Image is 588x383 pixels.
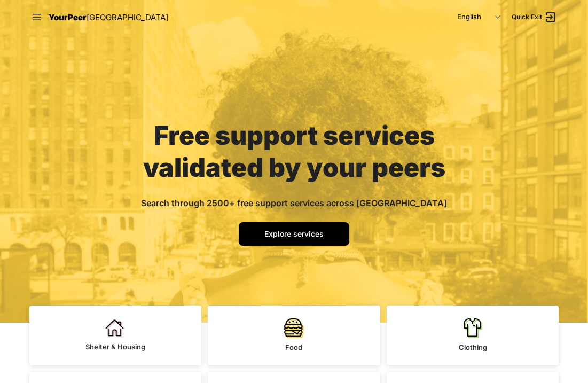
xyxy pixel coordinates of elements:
a: Shelter & Housing [29,306,202,365]
span: Explore services [264,229,324,238]
span: Search through 2500+ free support services across [GEOGRAPHIC_DATA] [141,198,447,208]
a: Clothing [387,306,559,365]
a: YourPeer[GEOGRAPHIC_DATA] [49,11,168,24]
span: Quick Exit [512,13,542,21]
span: YourPeer [49,12,87,22]
a: Food [208,306,380,365]
span: Clothing [459,343,487,351]
span: [GEOGRAPHIC_DATA] [87,12,168,22]
a: Explore services [239,222,349,246]
span: Food [285,343,302,351]
a: Quick Exit [512,11,557,24]
span: Shelter & Housing [85,342,145,351]
span: Free support services validated by your peers [143,120,445,183]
